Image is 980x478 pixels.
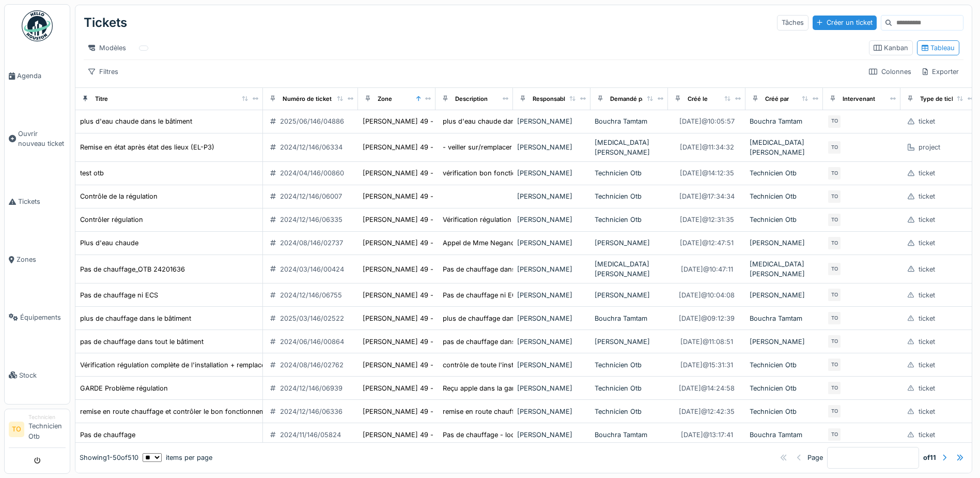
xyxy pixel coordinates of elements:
div: TO [827,288,842,302]
a: Ouvrir nouveau ticket [5,105,70,173]
div: Technicien Otb [595,168,664,178]
div: [PERSON_NAME] 49 - site [363,360,446,370]
div: ticket [919,290,935,300]
div: [PERSON_NAME] [517,360,586,370]
div: plus de chauffage dans le bâtiment [80,313,191,323]
div: Pas de chauffage - locataire JMAHRI joignable a... [443,430,601,440]
div: Modèles [84,40,131,55]
div: remise en route chauffage et contrôler le bon f... [443,407,596,416]
div: Pas de chauffage ni ECS [80,290,158,300]
div: test otb [80,168,104,178]
div: Créer un ticket [813,16,877,29]
div: Pas de chauffage dans l'immeuble depuis 3 jours [443,264,599,274]
div: Bouchra Tamtam [595,313,664,323]
div: [DATE] @ 11:34:32 [680,142,734,152]
span: Stock [19,370,66,380]
div: TO [827,189,842,204]
div: Numéro de ticket [283,95,332,103]
div: ticket [919,215,935,225]
a: Tickets [5,173,70,231]
div: TO [827,213,842,227]
div: ticket [919,407,935,416]
div: Page [807,453,823,462]
div: Technicien Otb [595,215,664,225]
div: [PERSON_NAME] 49 - site [363,264,446,274]
div: [DATE] @ 17:34:34 [679,191,735,201]
div: [PERSON_NAME] 49 - site [363,168,446,178]
div: Technicien Otb [750,191,819,201]
div: [PERSON_NAME] 49 - site [363,313,446,323]
div: Appel de Mme Neganck à OTB. [443,238,541,248]
div: 2024/04/146/00860 [280,168,344,178]
div: 2024/11/146/05824 [280,430,341,440]
div: [PERSON_NAME] 49 - site [363,142,446,152]
div: [PERSON_NAME] [517,337,586,347]
strong: of 11 [923,453,936,462]
div: [PERSON_NAME] [750,337,819,347]
div: [PERSON_NAME] [750,238,819,248]
div: 2024/08/146/02737 [280,238,343,248]
div: Colonnes [864,64,916,79]
div: Type de ticket [920,95,960,103]
div: Titre [95,95,108,103]
a: Stock [5,346,70,404]
div: 2024/12/146/06334 [280,142,343,152]
div: Bouchra Tamtam [750,116,819,126]
div: [PERSON_NAME] [517,407,586,416]
div: [MEDICAL_DATA][PERSON_NAME] [750,138,819,157]
div: [PERSON_NAME] [517,142,586,152]
div: Reçu apple dans la garde. [443,383,524,393]
div: [DATE] @ 10:04:08 [679,290,735,300]
div: [PERSON_NAME] [595,290,664,300]
img: Badge_color-CXgf-gQk.svg [22,10,53,41]
div: Exporter [918,64,963,79]
div: TO [827,262,842,276]
li: TO [9,422,24,437]
div: [PERSON_NAME] [517,191,586,201]
div: 2024/03/146/00424 [280,264,344,274]
div: [DATE] @ 09:12:39 [679,313,735,323]
div: TO [827,166,842,181]
div: [MEDICAL_DATA][PERSON_NAME] [595,138,664,157]
div: 2025/06/146/04886 [280,116,344,126]
div: [PERSON_NAME] [517,290,586,300]
div: plus d'eau chaude dans le bâtiment [443,116,555,126]
div: [DATE] @ 10:47:11 [681,264,733,274]
div: Description [455,95,488,103]
div: project [919,142,940,152]
div: Contrôle de la régulation [80,191,158,201]
div: [PERSON_NAME] 49 - site [363,407,446,416]
div: ticket [919,168,935,178]
div: [DATE] @ 15:31:31 [680,360,733,370]
div: [PERSON_NAME] [595,238,664,248]
div: [DATE] @ 12:42:35 [679,407,735,416]
div: TO [827,140,842,155]
div: items per page [143,453,212,462]
div: [PERSON_NAME] [517,264,586,274]
div: remise en route chauffage et contrôler le bon fonctionnement [80,407,275,416]
span: Ouvrir nouveau ticket [18,129,66,148]
div: [DATE] @ 10:05:57 [679,116,735,126]
div: Bouchra Tamtam [750,313,819,323]
div: 2024/08/146/02762 [280,360,344,370]
div: TO [827,427,842,442]
div: Demandé par [610,95,647,103]
a: Équipements [5,288,70,346]
div: [PERSON_NAME] 49 - site [363,191,446,201]
div: [PERSON_NAME] [517,430,586,440]
div: TO [827,114,842,129]
div: Bouchra Tamtam [595,116,664,126]
div: [PERSON_NAME] 49 - site [363,383,446,393]
div: 2024/06/146/00864 [280,337,344,347]
div: [DATE] @ 14:24:58 [679,383,735,393]
div: Technicien Otb [595,383,664,393]
li: Technicien Otb [28,413,66,445]
div: Tickets [84,9,127,36]
div: ticket [919,337,935,347]
div: [PERSON_NAME] [517,215,586,225]
div: [DATE] @ 11:08:51 [680,337,733,347]
div: Responsable [533,95,569,103]
div: Kanban [874,43,908,53]
div: 2024/12/146/06007 [280,191,342,201]
div: Remise en état après état des lieux (EL-P3) [80,142,214,152]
